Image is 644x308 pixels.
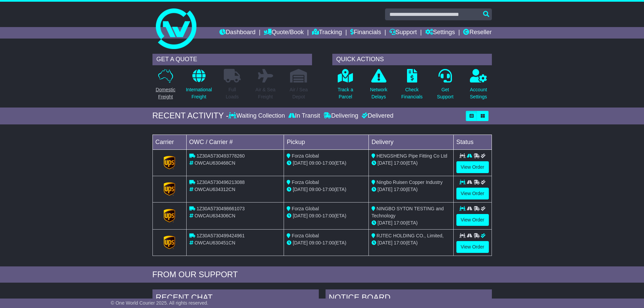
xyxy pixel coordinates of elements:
[470,69,487,104] a: AccountSettings
[401,69,423,104] a: CheckFinancials
[196,180,244,185] span: 1Z30A5730496213088
[372,239,451,246] div: (ETA)
[372,160,451,167] div: (ETA)
[293,187,308,192] span: [DATE]
[394,220,406,226] span: 17:00
[219,27,256,39] a: Dashboard
[287,239,366,246] div: - (ETA)
[360,112,393,120] div: Delivered
[287,186,366,193] div: - (ETA)
[194,213,235,218] span: OWCAU634306CN
[332,54,492,65] div: QUICK ACTIONS
[164,209,175,222] img: GetCarrierServiceLogo
[284,135,369,149] td: Pickup
[372,219,451,227] div: (ETA)
[156,86,175,100] p: Domestic Freight
[372,206,444,218] span: NINGBO SYTON TESTING and Technology
[309,160,321,166] span: 09:00
[369,69,387,104] a: NetworkDelays
[292,180,319,185] span: Forza Global
[290,86,308,100] p: Air / Sea Depot
[456,161,489,173] a: View Order
[378,220,392,226] span: [DATE]
[368,135,453,149] td: Delivery
[186,69,212,104] a: InternationalFreight
[309,240,321,245] span: 09:00
[194,187,235,192] span: OWCAU634312CN
[194,160,235,166] span: OWCAU630468CN
[164,156,175,169] img: GetCarrierServiceLogo
[337,69,354,104] a: Track aParcel
[394,160,406,166] span: 17:00
[264,27,304,39] a: Quote/Book
[323,160,334,166] span: 17:00
[186,86,212,100] p: International Freight
[164,236,175,249] img: GetCarrierServiceLogo
[323,240,334,245] span: 17:00
[152,289,319,308] div: RECENT CHAT
[292,206,319,211] span: Forza Global
[437,86,453,100] p: Get Support
[378,240,392,245] span: [DATE]
[470,86,487,100] p: Account Settings
[293,160,308,166] span: [DATE]
[436,69,454,104] a: GetSupport
[322,112,360,120] div: Delivering
[326,289,492,308] div: NOTICE BOARD
[164,182,175,196] img: GetCarrierServiceLogo
[196,206,244,211] span: 1Z30A5730498661073
[456,188,489,199] a: View Order
[256,86,276,100] p: Air & Sea Freight
[389,27,417,39] a: Support
[377,233,444,238] span: RJTEC HOLDING CO., Limited,
[155,69,175,104] a: DomesticFreight
[224,86,241,100] p: Full Loads
[378,160,392,166] span: [DATE]
[196,153,244,159] span: 1Z30A5730493778260
[229,112,286,120] div: Waiting Collection
[194,240,235,245] span: OWCAU630451CN
[425,27,455,39] a: Settings
[456,214,489,226] a: View Order
[456,241,489,253] a: View Order
[323,213,334,218] span: 17:00
[350,27,381,39] a: Financials
[292,153,319,159] span: Forza Global
[152,270,492,280] div: FROM OUR SUPPORT
[292,233,319,238] span: Forza Global
[394,240,406,245] span: 17:00
[323,187,334,192] span: 17:00
[312,27,342,39] a: Tracking
[453,135,492,149] td: Status
[293,240,308,245] span: [DATE]
[293,213,308,218] span: [DATE]
[111,300,209,306] span: © One World Courier 2025. All rights reserved.
[196,233,244,238] span: 1Z30A5730499424961
[377,153,447,159] span: HENGSHENG Pipe Fitting Co Ltd
[152,111,229,121] div: RECENT ACTIVITY -
[152,54,312,65] div: GET A QUOTE
[401,86,423,100] p: Check Financials
[338,86,353,100] p: Track a Parcel
[372,186,451,193] div: (ETA)
[309,213,321,218] span: 09:00
[463,27,492,39] a: Reseller
[377,180,443,185] span: Ningbo Ruisen Copper Industry
[309,187,321,192] span: 09:00
[378,187,392,192] span: [DATE]
[394,187,406,192] span: 17:00
[287,212,366,219] div: - (ETA)
[186,135,284,149] td: OWC / Carrier #
[152,135,186,149] td: Carrier
[287,160,366,167] div: - (ETA)
[287,112,322,120] div: In Transit
[370,86,387,100] p: Network Delays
